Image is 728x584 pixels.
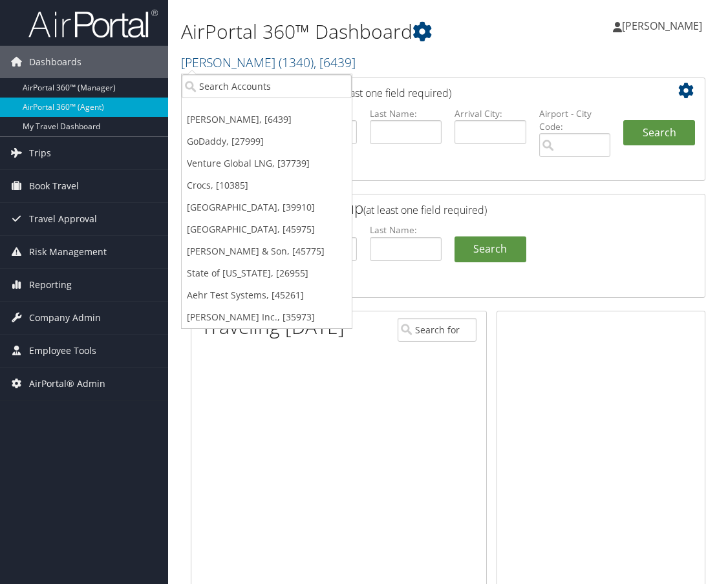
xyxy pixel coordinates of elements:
[29,302,101,334] span: Company Admin
[29,236,107,268] span: Risk Management
[455,236,526,262] a: Search
[182,262,352,284] a: State of [US_STATE], [26955]
[29,170,79,202] span: Book Travel
[181,18,537,45] h1: AirPortal 360™ Dashboard
[29,203,97,235] span: Travel Approval
[398,318,476,342] input: Search for Traveler
[182,152,352,174] a: Venture Global LNG, [37739]
[182,240,352,262] a: [PERSON_NAME] & Son, [45775]
[182,306,352,328] a: [PERSON_NAME] Inc., [35973]
[28,8,158,39] img: airportal-logo.png
[622,19,702,33] span: [PERSON_NAME]
[539,107,611,134] label: Airport - City Code:
[29,269,72,301] span: Reporting
[279,54,314,71] span: ( 1340 )
[613,6,715,45] a: [PERSON_NAME]
[201,80,652,102] h2: Airtinerary Lookup
[182,130,352,152] a: GoDaddy, [27999]
[182,109,352,130] a: [PERSON_NAME], [6439]
[29,137,51,169] span: Trips
[328,86,451,100] span: (at least one field required)
[182,74,352,98] input: Search Accounts
[182,284,352,306] a: Aehr Test Systems, [45261]
[455,107,526,120] label: Arrival City:
[182,196,352,218] a: [GEOGRAPHIC_DATA], [39910]
[370,107,442,120] label: Last Name:
[201,197,652,219] h2: Savings Tracker Lookup
[182,218,352,240] a: [GEOGRAPHIC_DATA], [45975]
[370,224,442,236] label: Last Name:
[363,203,487,217] span: (at least one field required)
[623,120,695,146] button: Search
[182,174,352,196] a: Crocs, [10385]
[29,335,96,367] span: Employee Tools
[181,54,356,71] a: [PERSON_NAME]
[314,54,356,71] span: , [ 6439 ]
[29,368,105,400] span: AirPortal® Admin
[29,46,81,78] span: Dashboards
